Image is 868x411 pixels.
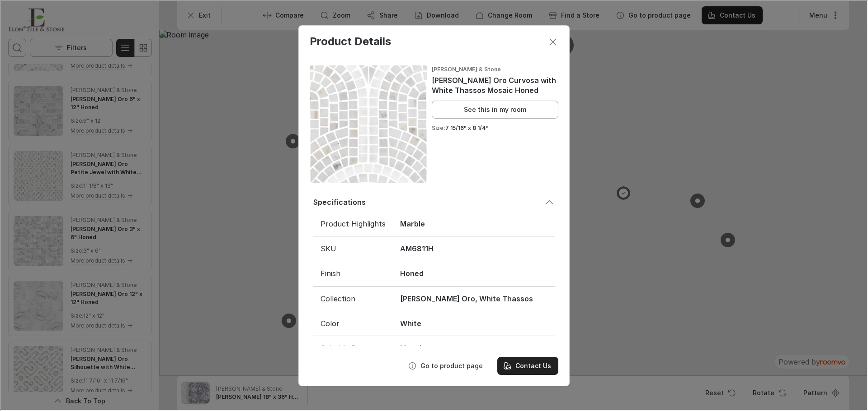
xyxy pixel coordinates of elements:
p: Collection [320,293,385,303]
h6: Mosaic [399,342,547,352]
h6: AM6811H [399,243,547,253]
p: Contact Us [514,360,550,369]
div: Specifications [312,196,543,206]
button: Go to product page [401,356,489,374]
h6: [PERSON_NAME] Oro Curvosa with White Thassos Mosaic Honed [431,74,557,95]
button: See this in my room [431,100,557,118]
h6: Marble [399,218,547,228]
h6: Size : [431,123,444,131]
h6: [PERSON_NAME] Oro, White Thassos [399,293,547,303]
h6: White [399,318,547,328]
p: Color [320,318,385,328]
label: Product Details [309,34,390,47]
h6: 7 15/16" x 8 1/4" [444,123,488,131]
img: Bianco Oro Curvosa with White Thassos Mosaic Honed. Link opens in a new window. [309,65,426,182]
p: SKU [320,243,385,253]
p: Suitable Rooms [320,342,385,352]
h6: Honed [399,268,547,277]
h6: [PERSON_NAME] & Stone [431,65,557,73]
p: Go to product page [420,360,482,369]
button: Close dialog [543,32,561,50]
div: Specifications [309,193,557,211]
p: Product Highlights [320,218,385,228]
button: Contact Us [496,356,557,374]
p: Finish [320,268,385,277]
